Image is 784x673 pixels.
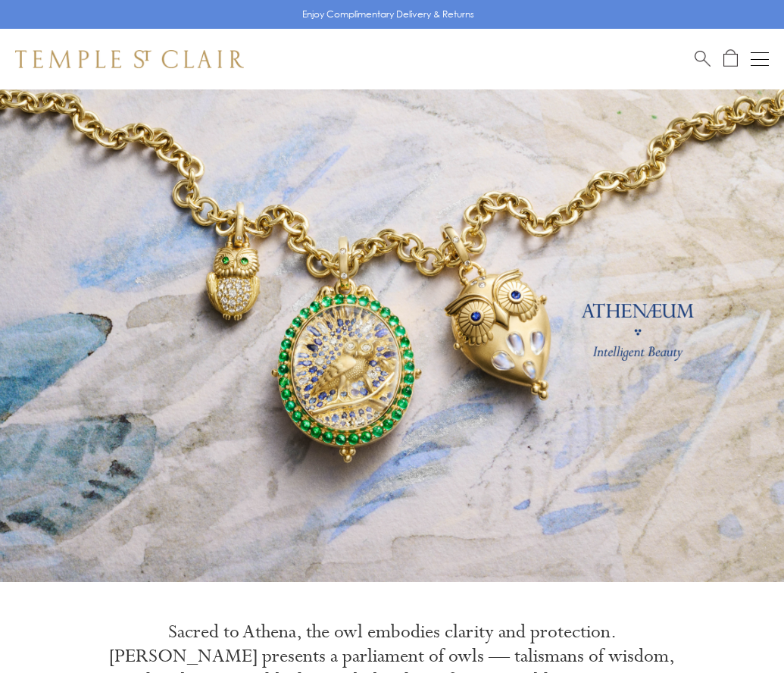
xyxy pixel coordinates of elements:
p: Enjoy Complimentary Delivery & Returns [302,7,474,22]
a: Open Shopping Bag [723,49,738,68]
button: Open navigation [751,50,769,68]
img: Temple St. Clair [15,50,244,68]
a: Search [695,49,711,68]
